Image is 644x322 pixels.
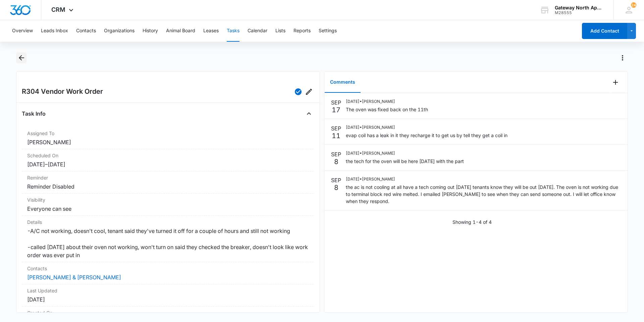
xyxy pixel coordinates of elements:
[22,284,314,307] div: Last Updated[DATE]
[27,138,309,146] dd: [PERSON_NAME]
[293,20,311,42] button: Reports
[203,20,219,42] button: Leases
[27,160,309,168] dd: [DATE] – [DATE]
[319,20,337,42] button: Settings
[22,149,314,171] div: Scheduled On[DATE]–[DATE]
[555,10,604,15] div: account id
[22,86,103,97] h2: R304 Vendor Work Order
[22,110,46,118] h4: Task Info
[27,274,121,281] a: [PERSON_NAME] & [PERSON_NAME]
[555,5,604,10] div: account name
[248,20,267,42] button: Calendar
[51,6,65,13] span: CRM
[27,196,309,203] dt: Visibility
[76,20,96,42] button: Contacts
[16,52,26,63] button: Back
[331,124,341,132] p: SEP
[27,265,309,272] dt: Contacts
[331,176,341,184] p: SEP
[275,20,285,42] button: Lists
[22,127,314,149] div: Assigned To[PERSON_NAME]
[227,20,239,42] button: Tasks
[452,218,492,226] p: Showing 1-4 of 4
[304,86,314,97] button: Edit
[27,287,309,294] dt: Last Updated
[631,2,636,8] div: notifications count
[582,23,627,39] button: Add Contact
[334,158,338,165] p: 8
[27,218,309,226] dt: Details
[22,171,314,194] div: ReminderReminder Disabled
[331,98,341,107] p: SEP
[27,130,309,137] dt: Assigned To
[143,20,158,42] button: History
[610,77,621,88] button: Add Comment
[346,150,464,156] p: [DATE] • [PERSON_NAME]
[346,132,507,139] p: evap coil has a leak in it they recharge it to get us by tell they get a coil in
[346,124,507,130] p: [DATE] • [PERSON_NAME]
[332,107,340,113] p: 17
[631,2,636,8] span: 24
[346,184,621,205] p: the ac is not cooling at all have a tech coming out [DATE] tenants know they will be out [DATE]. ...
[22,262,314,284] div: Contacts[PERSON_NAME] & [PERSON_NAME]
[27,309,309,316] dt: Created On
[27,174,309,181] dt: Reminder
[27,205,309,213] dd: Everyone can see
[334,184,338,191] p: 8
[346,98,428,105] p: [DATE] • [PERSON_NAME]
[325,72,361,93] button: Comments
[104,20,135,42] button: Organizations
[346,106,428,113] p: The oven was fixed back on the 11th
[617,52,628,63] button: Actions
[22,216,314,262] div: Details-A/C not working, doesn't cool, tenant said they've turned it off for a couple of hours an...
[346,158,464,165] p: the tech for the oven will be here [DATE] with the part
[27,227,309,259] dd: -A/C not working, doesn't cool, tenant said they've turned it off for a couple of hours and still...
[27,183,309,191] dd: Reminder Disabled
[304,108,314,119] button: Close
[166,20,195,42] button: Animal Board
[12,20,33,42] button: Overview
[22,194,314,216] div: VisibilityEveryone can see
[27,152,309,159] dt: Scheduled On
[331,150,341,158] p: SEP
[346,176,621,182] p: [DATE] • [PERSON_NAME]
[41,20,68,42] button: Leads Inbox
[27,295,309,304] dd: [DATE]
[332,132,340,139] p: 11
